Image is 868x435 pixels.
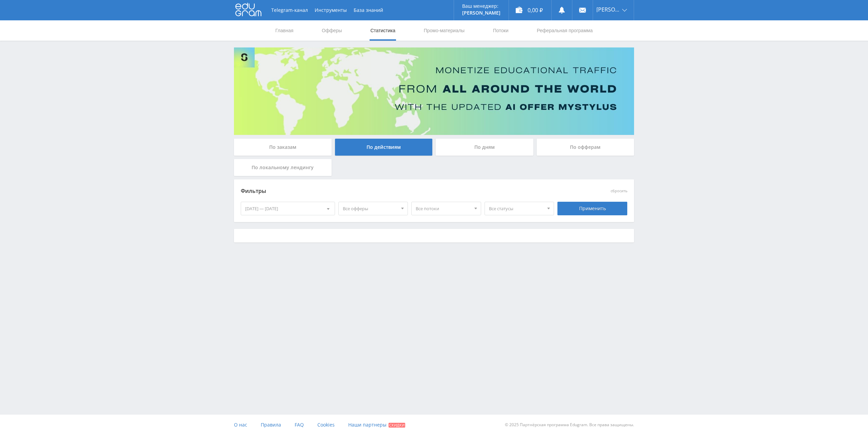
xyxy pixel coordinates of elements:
[295,421,304,428] span: FAQ
[335,139,433,156] div: По действиям
[423,20,465,41] a: Промо-материалы
[234,415,247,435] a: О нас
[317,421,335,428] span: Cookies
[536,20,593,41] a: Реферальная программа
[557,202,627,215] div: Применить
[321,20,343,41] a: Офферы
[370,20,396,41] a: Статистика
[317,415,335,435] a: Cookies
[596,7,620,12] span: [PERSON_NAME]
[611,189,627,193] button: сбросить
[241,202,335,215] div: [DATE] — [DATE]
[492,20,509,41] a: Потоки
[389,423,405,428] span: Скидки
[343,202,398,215] span: Все офферы
[416,202,471,215] span: Все потоки
[489,202,544,215] span: Все статусы
[348,415,405,435] a: Наши партнеры Скидки
[261,415,281,435] a: Правила
[295,415,304,435] a: FAQ
[348,421,387,428] span: Наши партнеры
[537,139,634,156] div: По офферам
[234,139,332,156] div: По заказам
[234,159,332,176] div: По локальному лендингу
[436,139,533,156] div: По дням
[437,415,634,435] div: © 2025 Партнёрская программа Edugram. Все права защищены.
[261,421,281,428] span: Правила
[275,20,294,41] a: Главная
[462,3,500,9] p: Ваш менеджер:
[234,421,247,428] span: О нас
[234,47,634,135] img: Banner
[462,10,500,16] p: [PERSON_NAME]
[241,186,530,196] div: Фильтры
